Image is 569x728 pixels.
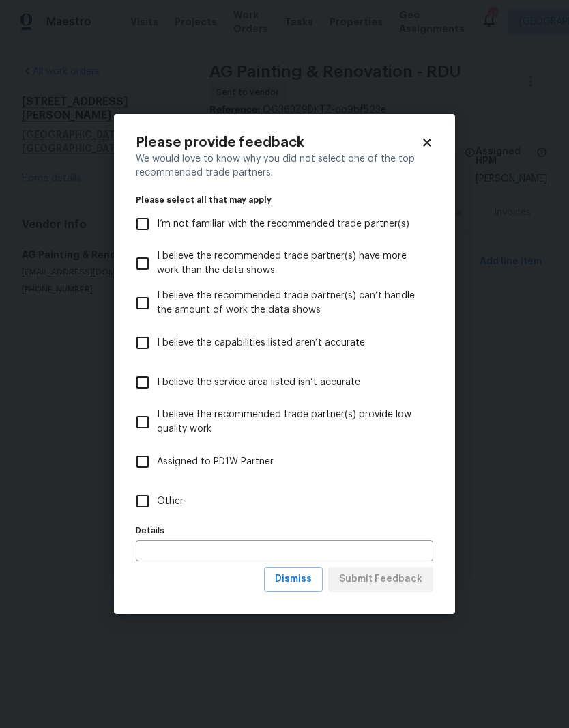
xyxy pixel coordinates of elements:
[136,196,433,204] legend: Please select all that may apply
[157,217,409,232] span: I’m not familiar with the recommended trade partner(s)
[157,455,274,469] span: Assigned to PD1W Partner
[157,336,365,350] span: I believe the capabilities listed aren’t accurate
[157,249,422,278] span: I believe the recommended trade partner(s) have more work than the data shows
[136,527,433,535] label: Details
[264,567,323,592] button: Dismiss
[157,289,422,318] span: I believe the recommended trade partner(s) can’t handle the amount of work the data shows
[157,494,184,509] span: Other
[136,136,421,150] h2: Please provide feedback
[157,408,422,436] span: I believe the recommended trade partner(s) provide low quality work
[136,152,433,180] div: We would love to know why you did not select one of the top recommended trade partners.
[275,571,312,588] span: Dismiss
[157,376,360,390] span: I believe the service area listed isn’t accurate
